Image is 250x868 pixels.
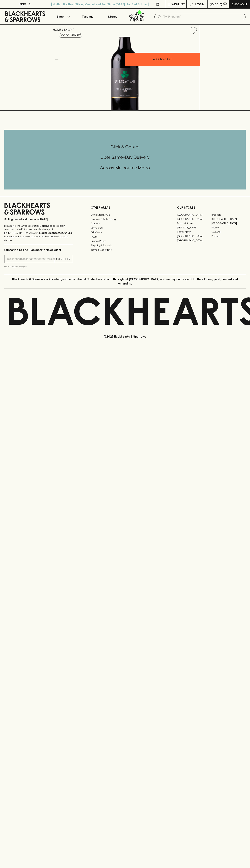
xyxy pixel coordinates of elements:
a: Gift Cards [91,230,159,235]
p: $0.00 [210,2,218,6]
a: Fitzroy North [177,230,211,234]
button: Shop [50,9,75,24]
input: Try "Pinot noir" [163,14,243,20]
p: We will never spam you [4,265,73,268]
a: Careers [91,221,159,226]
a: Geelong [211,230,246,234]
a: [GEOGRAPHIC_DATA] [177,213,211,217]
p: Stores [108,14,117,19]
a: [GEOGRAPHIC_DATA] [211,221,246,225]
a: Privacy Policy [91,239,159,243]
p: Tastings [82,14,93,19]
p: OUR STORES [177,205,246,210]
a: Terms & Conditions [91,248,159,252]
a: [GEOGRAPHIC_DATA] [211,217,246,221]
img: 41447.png [50,37,200,110]
h5: Click & Collect [4,144,246,150]
a: Brunswick West [177,221,211,225]
p: Sibling owned and run since [DATE] [4,218,73,221]
p: Login [195,2,204,6]
p: It is against the law to sell or supply alcohol to, or to obtain alcohol on behalf of a person un... [4,224,73,242]
p: FIND US [19,2,31,6]
button: ADD TO CART [125,53,200,66]
a: [GEOGRAPHIC_DATA] [177,217,211,221]
button: SUBSCRIBE [55,255,73,263]
a: Tastings [75,9,100,24]
p: OTHER AREAS [91,205,159,210]
p: Subscribe to The Blackhearts Newsletter [4,248,73,252]
a: Stores [100,9,125,24]
div: Call to action block [4,130,246,189]
p: 0 [224,3,226,5]
a: Business & Bulk Gifting [91,217,159,221]
p: SUBSCRIBE [56,257,71,261]
button: Add to wishlist [188,26,198,35]
h5: Uber Same-Day Delivery [4,154,246,160]
a: Bottle Drop FAQ's [91,213,159,217]
a: Contact Us [91,226,159,230]
a: [GEOGRAPHIC_DATA] [177,238,211,243]
a: Braddon [211,213,246,217]
button: Add to wishlist [59,33,82,38]
h5: Across Melbourne Metro [4,165,246,171]
a: [GEOGRAPHIC_DATA] [177,234,211,238]
input: e.g. jane@blackheartsandsparrows.com.au [7,256,55,262]
a: HOME [53,28,61,31]
a: Fitzroy [211,225,246,230]
strong: Liquor License #32064953 [39,231,72,234]
a: [PERSON_NAME] [177,225,211,230]
p: ADD TO CART [153,57,172,61]
p: Shop [56,14,64,19]
p: Blackhearts & Sparrows acknowledges the traditional Custodians of land throughout [GEOGRAPHIC_DAT... [7,277,243,286]
a: Shipping Information [91,243,159,248]
a: SHOP [64,28,72,31]
a: Prahran [211,234,246,238]
p: Wishlist [172,2,185,6]
p: Checkout [231,2,247,6]
a: FAQ's [91,235,159,239]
